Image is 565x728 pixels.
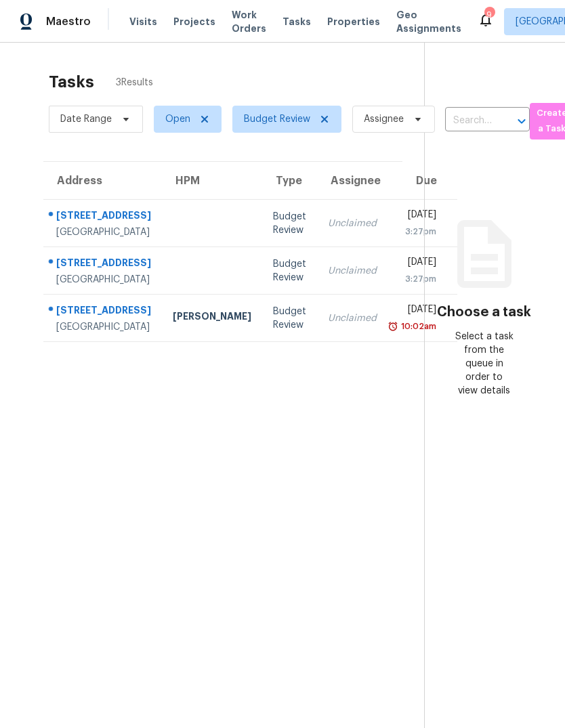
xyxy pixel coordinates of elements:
[396,8,461,35] span: Geo Assignments
[43,162,162,200] th: Address
[484,8,494,22] div: 9
[262,162,317,200] th: Type
[273,257,306,284] div: Budget Review
[56,320,151,334] div: [GEOGRAPHIC_DATA]
[173,309,251,326] div: [PERSON_NAME]
[398,255,436,272] div: [DATE]
[398,208,436,225] div: [DATE]
[317,162,388,200] th: Assignee
[273,210,306,237] div: Budget Review
[388,162,457,200] th: Due
[398,225,436,238] div: 3:27pm
[129,15,157,28] span: Visits
[56,273,151,286] div: [GEOGRAPHIC_DATA]
[173,15,215,28] span: Projects
[282,17,311,26] span: Tasks
[46,15,91,28] span: Maestro
[455,330,514,398] div: Select a task from the queue in order to view details
[364,112,404,126] span: Assignee
[60,112,112,126] span: Date Range
[56,226,151,239] div: [GEOGRAPHIC_DATA]
[398,272,436,286] div: 3:27pm
[162,162,262,200] th: HPM
[327,15,380,28] span: Properties
[56,256,151,273] div: [STREET_ADDRESS]
[56,303,151,320] div: [STREET_ADDRESS]
[398,320,436,333] div: 10:02am
[328,312,377,325] div: Unclaimed
[398,303,436,320] div: [DATE]
[512,112,531,131] button: Open
[328,217,377,230] div: Unclaimed
[56,209,151,226] div: [STREET_ADDRESS]
[49,75,94,89] h2: Tasks
[165,112,190,126] span: Open
[388,320,398,333] img: Overdue Alarm Icon
[445,110,492,131] input: Search by address
[328,264,377,278] div: Unclaimed
[116,76,153,89] span: 3 Results
[273,305,306,332] div: Budget Review
[437,305,531,319] h3: Choose a task
[232,8,266,35] span: Work Orders
[244,112,310,126] span: Budget Review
